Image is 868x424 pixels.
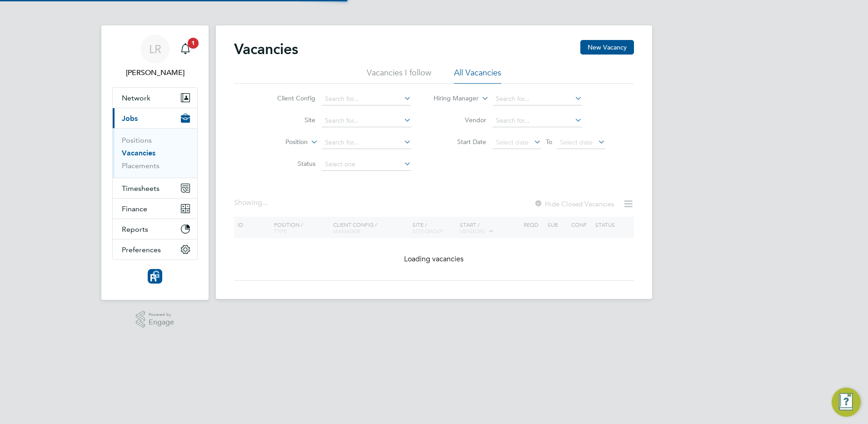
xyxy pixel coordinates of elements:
[426,94,479,103] label: Hiring Manager
[534,200,614,208] label: Hide Closed Vacancies
[113,88,197,108] button: Network
[496,138,529,146] span: Select date
[322,136,411,149] input: Search for...
[543,136,555,148] span: To
[176,35,195,64] a: 1
[434,116,486,124] label: Vendor
[322,115,411,127] input: Search for...
[263,116,315,124] label: Site
[263,94,315,102] label: Client Config
[122,149,155,157] a: Vacancies
[122,114,138,123] span: Jobs
[454,67,501,84] li: All Vacancies
[112,35,198,78] a: LR[PERSON_NAME]
[493,115,582,127] input: Search for...
[832,388,861,417] button: Engage Resource Center
[493,93,582,105] input: Search for...
[122,161,160,170] a: Placements
[263,160,315,168] label: Status
[234,40,298,58] h2: Vacancies
[188,38,199,49] span: 1
[112,269,198,284] a: Go to home page
[560,138,593,146] span: Select date
[148,269,162,284] img: resourcinggroup-logo-retina.png
[255,138,308,147] label: Position
[113,178,197,198] button: Timesheets
[322,158,411,171] input: Select one
[234,198,269,208] div: Showing
[149,319,174,326] span: Engage
[122,225,148,234] span: Reports
[101,25,209,300] nav: Main navigation
[322,93,411,105] input: Search for...
[580,40,634,55] button: New Vacancy
[434,138,486,146] label: Start Date
[149,43,161,55] span: LR
[113,128,197,178] div: Jobs
[113,219,197,239] button: Reports
[122,184,160,193] span: Timesheets
[122,245,161,254] span: Preferences
[122,136,152,145] a: Positions
[112,67,198,78] span: Leanne Rayner
[149,311,174,319] span: Powered by
[113,199,197,219] button: Finance
[113,108,197,128] button: Jobs
[136,311,175,328] a: Powered byEngage
[122,94,150,102] span: Network
[262,198,268,207] span: ...
[122,205,147,213] span: Finance
[367,67,431,84] li: Vacancies I follow
[113,239,197,259] button: Preferences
